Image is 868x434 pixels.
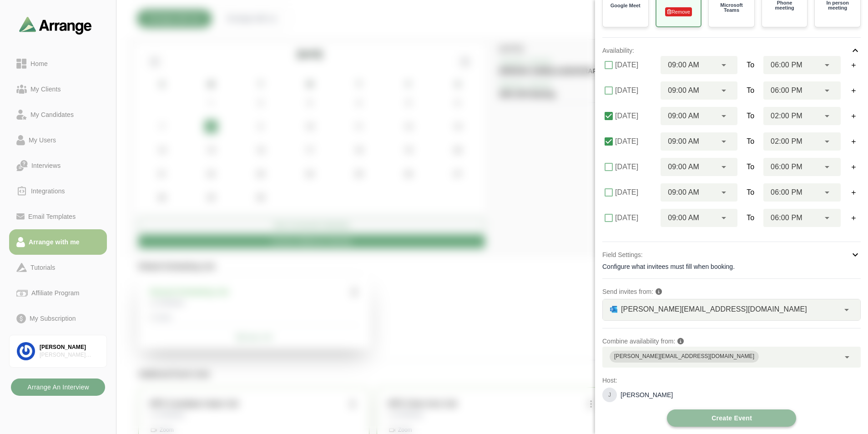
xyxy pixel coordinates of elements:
[621,303,807,315] span: [PERSON_NAME][EMAIL_ADDRESS][DOMAIN_NAME]
[747,187,754,198] span: To
[771,136,802,147] span: 02:00 PM
[27,262,59,273] div: Tutorials
[9,204,107,229] a: Email Templates
[602,262,861,271] div: Configure what invitees must fill when booking.
[771,85,802,96] span: 06:00 PM
[25,211,79,222] div: Email Templates
[27,109,77,120] div: My Candidates
[668,59,699,71] span: 09:00 AM
[621,390,673,399] p: [PERSON_NAME]
[9,178,107,204] a: Integrations
[615,56,655,74] label: [DATE]
[610,306,617,313] img: GRAPH
[602,286,861,297] p: Send invites from:
[27,186,69,197] div: Integrations
[668,161,699,173] span: 09:00 AM
[602,375,861,386] p: Host:
[771,212,802,224] span: 06:00 PM
[615,183,655,202] label: [DATE]
[668,187,699,198] span: 09:00 AM
[9,255,107,280] a: Tutorials
[611,3,641,8] p: Google Meet
[716,3,747,13] p: Microsoft Teams
[9,153,107,178] a: Interviews
[615,81,655,100] label: [DATE]
[771,161,802,173] span: 06:00 PM
[26,313,80,324] div: My Subscription
[747,111,754,121] span: To
[711,409,752,427] span: Create Event
[40,343,99,351] div: [PERSON_NAME]
[747,85,754,96] span: To
[771,59,802,71] span: 06:00 PM
[771,110,802,122] span: 02:00 PM
[602,45,634,56] p: Availability:
[28,160,64,171] div: Interviews
[25,237,83,247] div: Arrange with me
[668,110,699,122] span: 09:00 AM
[602,388,617,402] div: J
[747,60,754,71] span: To
[747,212,754,223] span: To
[668,85,699,96] span: 09:00 AM
[769,0,800,10] p: Phone meeting
[27,58,51,69] div: Home
[9,335,107,368] a: [PERSON_NAME][PERSON_NAME] Project Solutions
[11,378,105,396] button: Arrange An Interview
[25,135,60,146] div: My Users
[9,280,107,306] a: Affiliate Program
[614,352,754,361] div: [PERSON_NAME][EMAIL_ADDRESS][DOMAIN_NAME]
[668,212,699,224] span: 09:00 AM
[40,351,99,359] div: [PERSON_NAME] Project Solutions
[9,306,107,331] a: My Subscription
[9,102,107,127] a: My Candidates
[615,132,655,151] label: [DATE]
[615,209,655,227] label: [DATE]
[615,107,655,125] label: [DATE]
[822,0,853,10] p: In person meeting
[747,161,754,172] span: To
[615,158,655,176] label: [DATE]
[668,136,699,147] span: 09:00 AM
[665,7,692,16] p: Remove Authentication
[771,187,802,198] span: 06:00 PM
[602,249,643,260] p: Field Settings:
[27,378,89,396] b: Arrange An Interview
[9,127,107,153] a: My Users
[9,76,107,102] a: My Clients
[28,288,83,298] div: Affiliate Program
[9,51,107,76] a: Home
[667,409,796,427] button: Create Event
[747,136,754,147] span: To
[9,229,107,255] a: Arrange with me
[602,336,861,347] p: Combine availability from:
[27,84,65,95] div: My Clients
[19,16,92,34] img: arrangeai-name-small-logo.4d2b8aee.svg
